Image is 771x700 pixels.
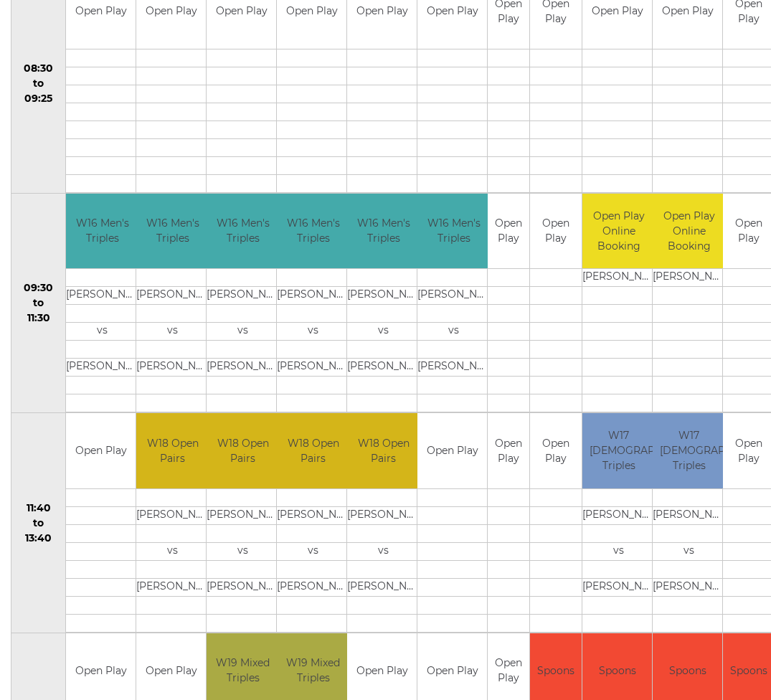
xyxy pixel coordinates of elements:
td: [PERSON_NAME] [653,269,725,287]
td: [PERSON_NAME] [136,506,209,524]
td: W17 [DEMOGRAPHIC_DATA] Triples [582,413,655,488]
td: [PERSON_NAME] [277,506,349,524]
td: vs [136,542,209,560]
td: [PERSON_NAME] [277,359,349,377]
td: [PERSON_NAME] [207,506,279,524]
td: vs [277,323,349,341]
td: [PERSON_NAME] [277,287,349,305]
td: 11:40 to 13:40 [11,413,66,633]
td: Open Play Online Booking [582,194,655,269]
td: W16 Men's Triples [417,194,490,269]
td: [PERSON_NAME] [582,269,655,287]
td: W17 [DEMOGRAPHIC_DATA] Triples [653,413,725,488]
td: [PERSON_NAME] [347,359,420,377]
td: Open Play [488,413,529,488]
td: vs [207,323,279,341]
td: vs [66,323,138,341]
td: Open Play [66,413,136,488]
td: W18 Open Pairs [347,413,420,488]
td: [PERSON_NAME] [207,359,279,377]
td: [PERSON_NAME] [66,359,138,377]
td: [PERSON_NAME] [347,578,420,596]
td: 09:30 to 11:30 [11,193,66,413]
td: vs [136,323,209,341]
td: vs [653,542,725,560]
td: Open Play [417,413,487,488]
td: vs [347,323,420,341]
td: [PERSON_NAME] [347,506,420,524]
td: W16 Men's Triples [207,194,279,269]
td: [PERSON_NAME] [653,578,725,596]
td: [PERSON_NAME] [136,578,209,596]
td: [PERSON_NAME] [582,578,655,596]
td: [PERSON_NAME] [277,578,349,596]
td: [PERSON_NAME] [653,506,725,524]
td: W18 Open Pairs [207,413,279,488]
td: W18 Open Pairs [277,413,349,488]
td: W18 Open Pairs [136,413,209,488]
td: [PERSON_NAME] [136,287,209,305]
td: W16 Men's Triples [136,194,209,269]
td: W16 Men's Triples [66,194,138,269]
td: [PERSON_NAME] [136,359,209,377]
td: [PERSON_NAME] [417,359,490,377]
td: W16 Men's Triples [347,194,420,269]
td: Open Play Online Booking [653,194,725,269]
td: [PERSON_NAME] [66,287,138,305]
td: vs [277,542,349,560]
td: vs [207,542,279,560]
td: Open Play [530,413,582,488]
td: [PERSON_NAME] [207,578,279,596]
td: [PERSON_NAME] [417,287,490,305]
td: W16 Men's Triples [277,194,349,269]
td: Open Play [530,194,582,269]
td: [PERSON_NAME] [582,506,655,524]
td: [PERSON_NAME] [207,287,279,305]
td: vs [417,323,490,341]
td: vs [347,542,420,560]
td: vs [582,542,655,560]
td: [PERSON_NAME] [347,287,420,305]
td: Open Play [488,194,529,269]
